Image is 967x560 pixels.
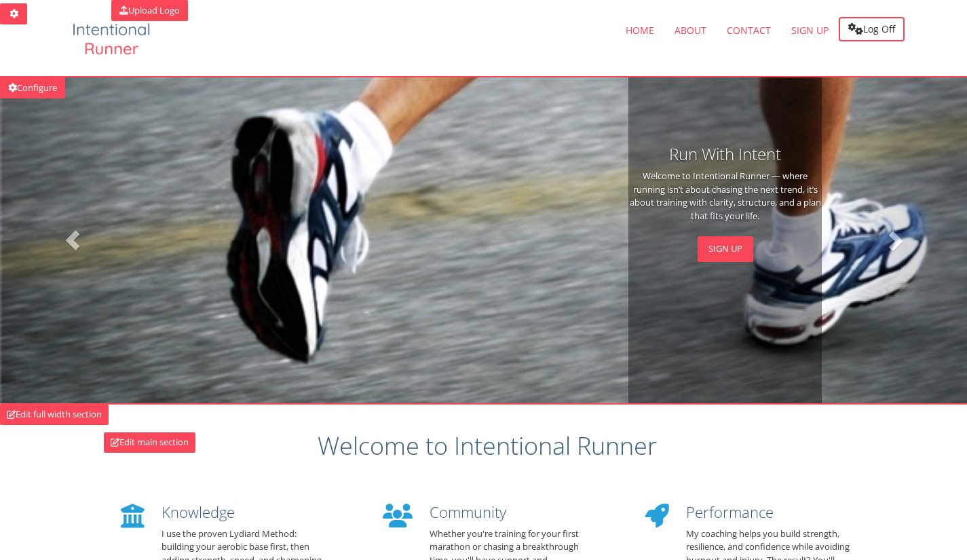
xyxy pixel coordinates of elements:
[675,24,706,37] span: About
[717,14,781,48] a: Contact
[628,170,822,223] p: Welcome to Intentional Runner — where running isn’t about chasing the next trend, it’s about trai...
[615,14,664,48] a: Home
[698,236,753,261] a: SIGN UP
[162,504,326,521] h4: Knowledge
[104,432,871,460] h1: Welcome to Intentional Runner
[839,17,905,41] a: Log Off
[664,14,717,48] a: About
[781,14,839,48] a: Sign up
[628,145,822,163] h3: Run With Intent
[727,24,771,37] span: Contact
[686,504,850,521] h4: Performance
[626,24,654,37] span: Home
[430,504,588,521] h4: Community
[791,24,829,37] span: Sign up
[53,8,170,69] img: Intentional Runner Logo
[104,432,195,453] a: Edit main section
